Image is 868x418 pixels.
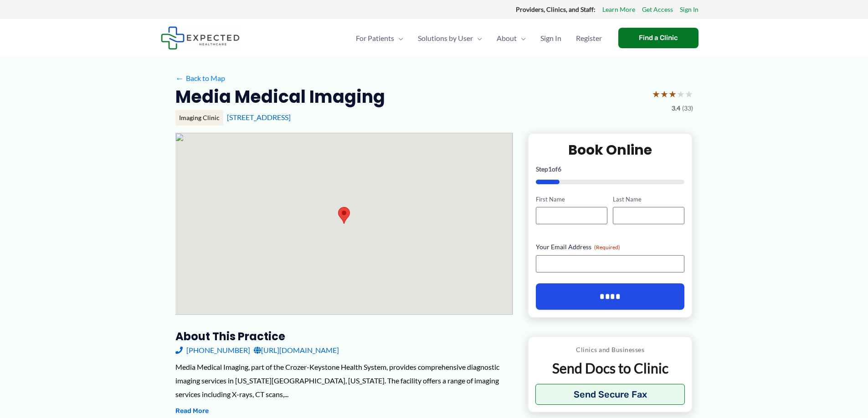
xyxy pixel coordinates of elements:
button: Send Secure Fax [535,384,685,405]
span: ★ [685,86,693,102]
span: 1 [548,165,552,173]
label: Your Email Address [536,242,685,252]
a: Sign In [680,4,699,15]
a: Register [569,22,609,54]
a: Solutions by UserMenu Toggle [411,22,489,54]
a: AboutMenu Toggle [489,22,533,54]
span: For Patients [356,22,394,54]
span: Sign In [540,22,561,54]
strong: Providers, Clinics, and Staff: [516,5,596,13]
span: ★ [668,86,677,102]
span: Solutions by User [418,22,473,54]
p: Clinics and Businesses [535,344,685,356]
span: ★ [677,86,685,102]
nav: Primary Site Navigation [349,22,609,54]
a: For PatientsMenu Toggle [349,22,411,54]
img: Expected Healthcare Logo - side, dark font, small [161,26,240,50]
a: [URL][DOMAIN_NAME] [254,343,339,357]
a: Find a Clinic [618,28,699,48]
span: Menu Toggle [517,22,526,54]
p: Step of [536,166,685,172]
h3: About this practice [175,329,513,343]
span: 3.4 [672,102,680,114]
span: 6 [558,165,561,173]
h2: Book Online [536,141,685,159]
a: [PHONE_NUMBER] [175,343,250,357]
label: Last Name [613,195,684,204]
span: About [497,22,517,54]
span: Menu Toggle [473,22,482,54]
span: Register [576,22,602,54]
div: Imaging Clinic [175,110,223,126]
span: Menu Toggle [394,22,403,54]
label: First Name [536,195,607,204]
span: (Required) [594,244,620,251]
span: ← [175,74,184,82]
span: ★ [652,86,660,102]
a: [STREET_ADDRESS] [227,113,291,121]
button: Read More [175,406,209,417]
span: ★ [660,86,668,102]
a: ←Back to Map [175,71,225,85]
span: (33) [682,102,693,114]
a: Get Access [642,4,673,15]
div: Media Medical Imaging, part of the Crozer-Keystone Health System, provides comprehensive diagnost... [175,360,513,401]
p: Send Docs to Clinic [535,359,685,377]
h2: Media Medical Imaging [175,86,385,108]
a: Learn More [602,4,635,15]
a: Sign In [533,22,569,54]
